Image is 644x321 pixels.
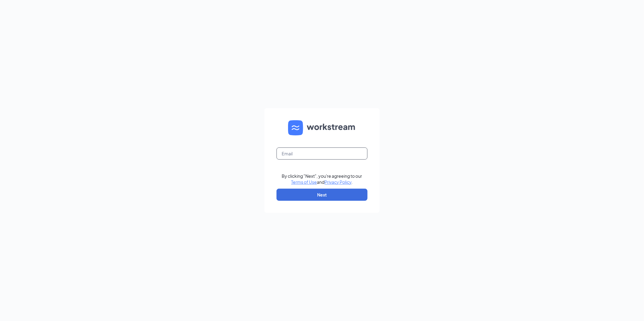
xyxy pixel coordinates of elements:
a: Privacy Policy [325,179,352,185]
a: Terms of Use [291,179,317,185]
input: Email [277,147,367,160]
div: By clicking "Next", you're agreeing to our and . [282,173,362,185]
button: Next [277,189,367,201]
img: WS logo and Workstream text [288,120,356,135]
